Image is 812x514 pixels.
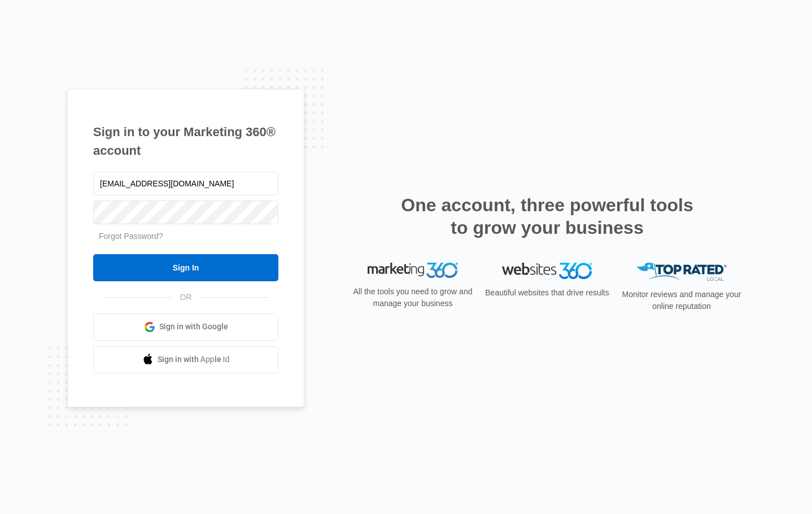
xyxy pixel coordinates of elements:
[93,346,278,373] a: Sign in with Apple Id
[93,123,278,160] h1: Sign in to your Marketing 360® account
[159,321,228,333] span: Sign in with Google
[172,291,200,303] span: OR
[93,254,278,281] input: Sign In
[350,286,476,310] p: All the tools you need to grow and manage your business
[502,263,592,279] img: Websites 360
[636,263,727,281] img: Top Rated Local
[398,194,697,239] h2: One account, three powerful tools to grow your business
[484,287,610,299] p: Beautiful websites that drive results
[618,289,745,312] p: Monitor reviews and manage your online reputation
[158,354,230,365] span: Sign in with Apple Id
[93,313,278,341] a: Sign in with Google
[93,172,278,195] input: Email
[368,263,458,278] img: Marketing 360
[99,232,163,241] a: Forgot Password?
